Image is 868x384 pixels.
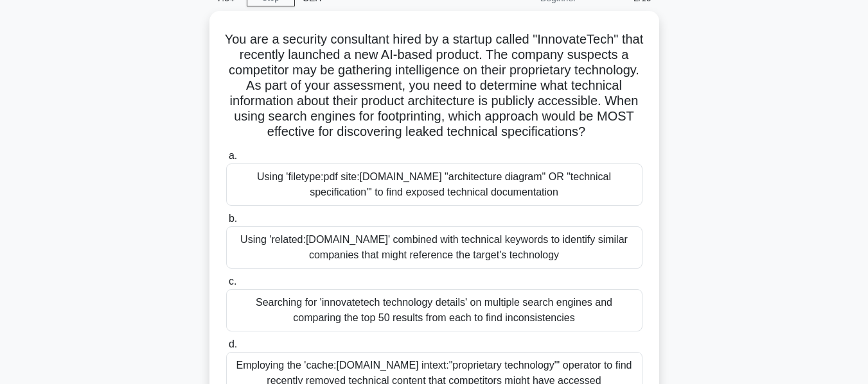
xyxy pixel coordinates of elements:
h5: You are a security consultant hired by a startup called "InnovateTech" that recently launched a n... [225,31,644,140]
div: Using 'related:[DOMAIN_NAME]' combined with technical keywords to identify similar companies that... [226,226,642,269]
span: c. [229,276,236,287]
span: b. [229,213,237,224]
div: Using 'filetype:pdf site:[DOMAIN_NAME] "architecture diagram" OR "technical specification"' to fi... [226,163,642,206]
div: Searching for 'innovatetech technology details' on multiple search engines and comparing the top ... [226,289,642,331]
span: a. [229,150,237,161]
span: d. [229,338,237,349]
